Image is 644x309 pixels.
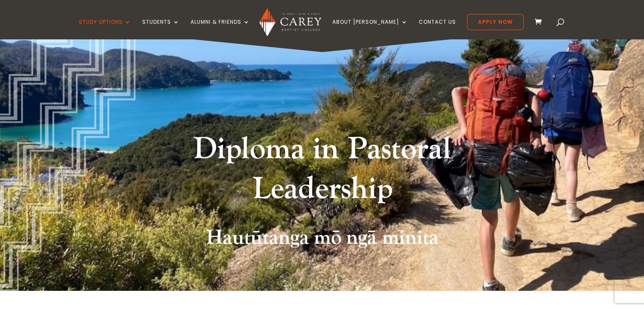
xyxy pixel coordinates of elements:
a: About [PERSON_NAME] [332,19,408,39]
h2: Hautūtanga mō ngā minita [94,226,551,254]
img: Carey Baptist College [259,8,321,36]
a: Study Options [79,19,131,39]
a: Alumni & Friends [191,19,250,39]
a: Students [142,19,180,39]
a: Apply Now [467,14,524,30]
h1: Diploma in Pastoral Leadership [163,130,481,213]
a: Contact Us [419,19,456,39]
